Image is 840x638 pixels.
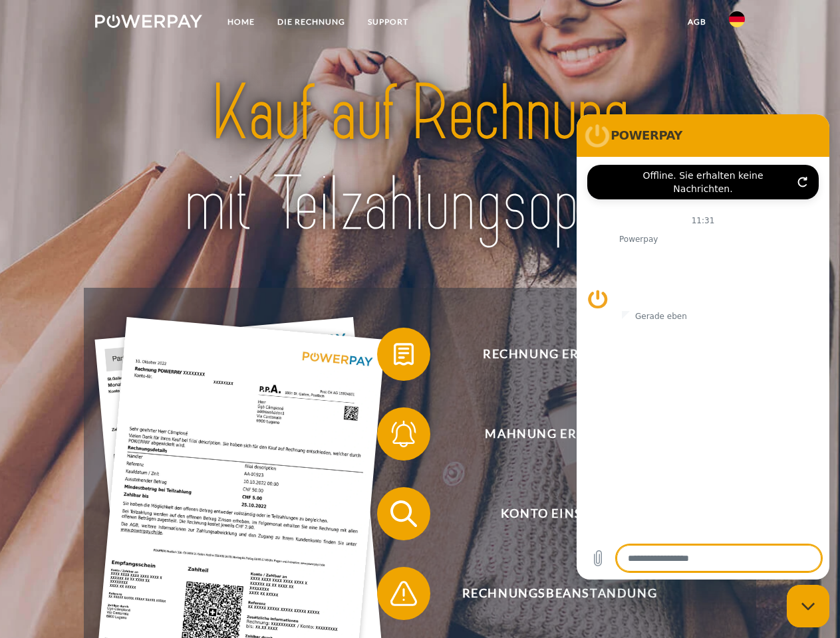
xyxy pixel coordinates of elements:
img: title-powerpay_de.svg [127,64,713,255]
span: Rechnungsbeanstandung [396,567,722,620]
img: logo-powerpay-white.svg [95,15,202,28]
img: qb_warning.svg [387,577,420,610]
a: agb [676,10,718,34]
span: Mahnung erhalten? [396,407,722,461]
iframe: Schaltfläche zum Öffnen des Messaging-Fensters; Konversation läuft [787,585,829,627]
img: qb_bill.svg [387,338,420,371]
span: Konto einsehen [396,487,722,540]
button: Rechnungsbeanstandung [377,567,723,620]
img: qb_bell.svg [387,417,420,451]
img: de [729,11,745,27]
button: Mahnung erhalten? [377,407,723,461]
button: Konto einsehen [377,487,723,540]
a: SUPPORT [356,10,420,34]
span: Rechnung erhalten? [396,328,722,381]
button: Rechnung erhalten? [377,328,723,381]
a: DIE RECHNUNG [266,10,356,34]
iframe: Messaging-Fenster [577,114,829,580]
img: qb_search.svg [387,497,420,530]
a: Home [216,10,266,34]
